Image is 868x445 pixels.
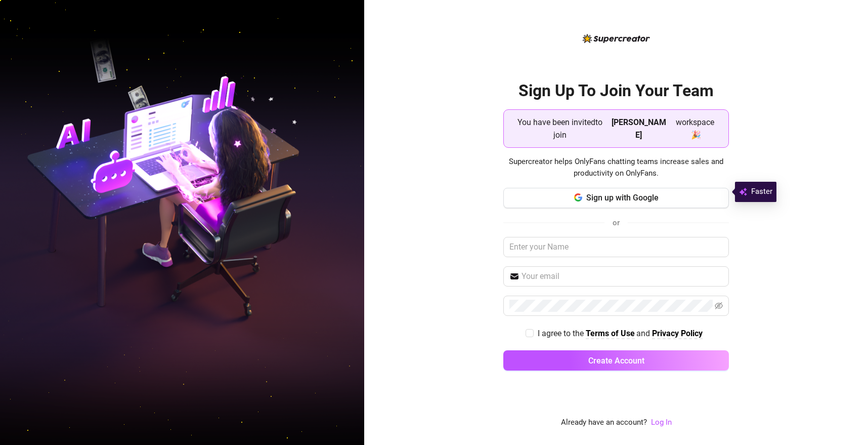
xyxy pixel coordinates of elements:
[503,350,729,371] button: Create Account
[652,329,703,339] a: Privacy Policy
[670,116,720,141] span: workspace 🎉
[613,218,620,227] span: or
[652,329,703,338] strong: Privacy Policy
[512,116,607,141] span: You have been invited to join
[538,329,586,338] span: I agree to the
[586,193,659,203] span: Sign up with Google
[503,156,729,180] span: Supercreator helps OnlyFans chatting teams increase sales and productivity on OnlyFans.
[739,186,747,198] img: svg%3e
[503,80,729,101] h2: Sign Up To Join Your Team
[651,417,672,429] a: Log In
[586,329,635,338] strong: Terms of Use
[715,302,723,310] span: eye-invisible
[583,34,650,43] img: logo-BBDzfeDw.svg
[651,418,672,427] a: Log In
[522,270,723,282] input: Your email
[503,188,729,208] button: Sign up with Google
[561,417,647,429] span: Already have an account?
[751,186,772,198] span: Faster
[588,356,644,366] span: Create Account
[612,117,666,140] strong: [PERSON_NAME]
[503,237,729,257] input: Enter your Name
[586,329,635,339] a: Terms of Use
[636,329,652,338] span: and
